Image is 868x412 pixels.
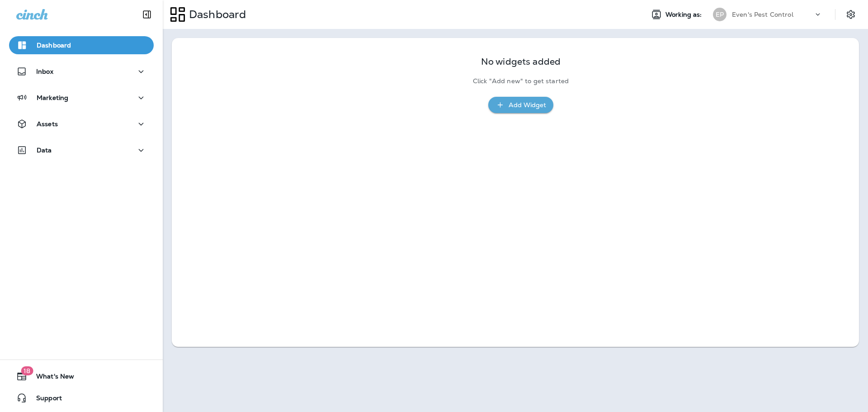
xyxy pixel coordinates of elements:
[9,115,154,133] button: Assets
[134,5,160,24] button: Collapse Sidebar
[9,62,154,81] button: Inbox
[27,373,74,384] span: What's New
[21,366,33,375] span: 18
[9,89,154,107] button: Marketing
[36,68,53,75] p: Inbox
[9,367,154,385] button: 18What's New
[843,6,859,23] button: Settings
[713,8,726,21] div: EP
[37,42,71,49] p: Dashboard
[665,11,704,19] span: Working as:
[9,141,154,159] button: Data
[37,120,58,128] p: Assets
[9,389,154,407] button: Support
[37,147,52,154] p: Data
[509,99,546,111] div: Add Widget
[9,36,154,54] button: Dashboard
[27,394,62,405] span: Support
[473,77,569,85] p: Click "Add new" to get started
[37,94,68,101] p: Marketing
[185,8,246,21] p: Dashboard
[488,97,553,114] button: Add Widget
[481,58,561,66] p: No widgets added
[732,11,793,18] p: Even's Pest Control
